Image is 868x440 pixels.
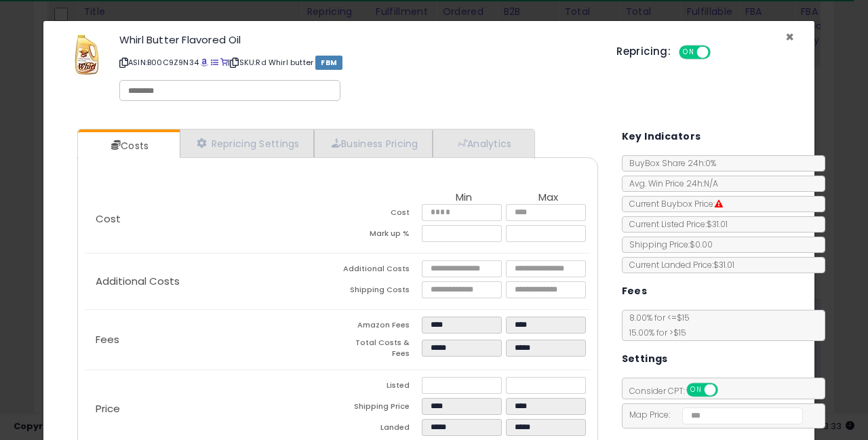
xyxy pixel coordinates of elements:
td: Landed [338,419,422,440]
span: Avg. Win Price 24h: N/A [623,178,718,189]
span: Map Price: [623,409,804,420]
th: Min [422,192,506,204]
td: Shipping Price [338,398,422,419]
a: Analytics [433,129,533,157]
td: Shipping Costs [338,281,422,302]
a: Your listing only [220,57,228,68]
span: OFF [715,384,737,396]
a: BuyBox page [201,57,208,68]
span: × [785,27,794,47]
span: Current Buybox Price: [623,198,723,209]
h5: Repricing: [616,46,671,57]
i: Suppressed Buy Box [715,200,723,208]
img: 513b2JPql9L._SL60_.jpg [75,35,99,75]
h5: Key Indicators [622,128,701,145]
span: Current Listed Price: $31.01 [623,218,728,230]
span: Shipping Price: $0.00 [623,239,713,250]
td: Cost [338,204,422,225]
span: Current Landed Price: $31.01 [623,259,734,271]
td: Amazon Fees [338,317,422,338]
td: Total Costs & Fees [338,338,422,363]
th: Max [506,192,590,204]
p: Fees [85,334,338,345]
span: 15.00 % for > $15 [623,327,686,338]
p: Price [85,403,338,414]
td: Listed [338,377,422,398]
span: BuyBox Share 24h: 0% [623,157,716,169]
span: ON [688,384,705,396]
p: Cost [85,214,338,224]
p: ASIN: B00C9Z9N34 | SKU: Rd Whirl butter [119,52,596,73]
p: Additional Costs [85,276,338,287]
span: ON [680,47,697,58]
h5: Settings [622,351,668,367]
h3: Whirl Butter Flavored Oil [119,35,596,45]
span: FBM [315,56,342,70]
a: Costs [78,132,178,159]
span: 8.00 % for <= $15 [623,312,690,338]
a: All offer listings [211,57,218,68]
td: Additional Costs [338,260,422,281]
td: Mark up % [338,225,422,246]
span: Consider CPT: [623,385,736,397]
a: Repricing Settings [180,129,314,157]
a: Business Pricing [314,129,433,157]
h5: Fees [622,283,648,300]
span: OFF [709,47,730,58]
